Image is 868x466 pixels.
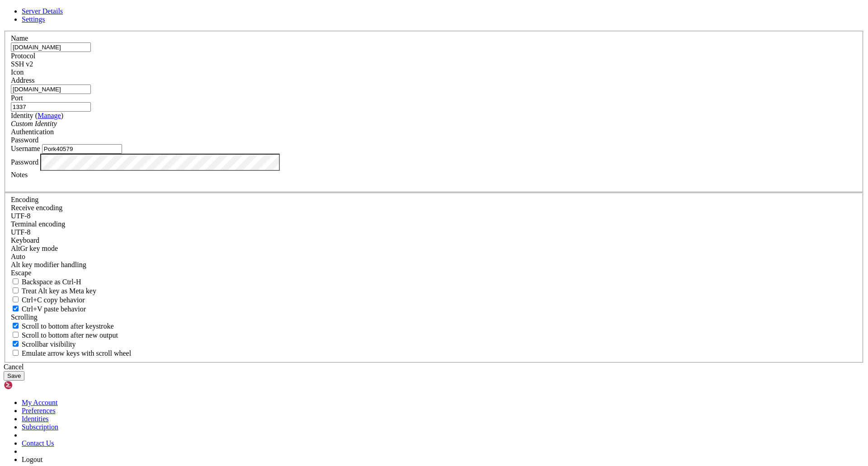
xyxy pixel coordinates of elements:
span: ( ) [35,112,63,119]
input: Ctrl+C copy behavior [13,297,19,302]
a: Server Details [22,7,63,15]
span: Ctrl+C copy behavior [22,296,85,304]
label: The vertical scrollbar mode. [11,340,76,348]
input: Scrollbar visibility [13,341,19,347]
label: Port [11,94,23,102]
input: Ctrl+V paste behavior [13,306,19,311]
img: Shellngn [4,381,56,390]
div: UTF-8 [11,228,857,236]
div: Auto [11,253,857,261]
a: My Account [22,399,58,406]
label: Icon [11,68,24,76]
label: Notes [11,171,28,179]
a: Logout [22,456,42,463]
label: Password [11,158,38,165]
span: Scroll to bottom after keystroke [22,322,114,330]
label: When using the alternative screen buffer, and DECCKM (Application Cursor Keys) is active, mouse w... [11,349,131,357]
span: Scrollbar visibility [22,340,76,348]
span: Escape [11,269,31,277]
div: UTF-8 [11,212,857,220]
label: Ctrl-C copies if true, send ^C to host if false. Ctrl-Shift-C sends ^C to host if true, copies if... [11,296,85,304]
label: Address [11,76,34,84]
input: Backspace as Ctrl-H [13,278,19,284]
div: Password [11,136,857,144]
span: Auto [11,253,25,260]
input: Treat Alt key as Meta key [13,287,19,293]
span: UTF-8 [11,212,31,220]
label: Ctrl+V pastes if true, sends ^V to host if false. Ctrl+Shift+V sends ^V to host if true, pastes i... [11,305,86,313]
input: Server Name [11,42,91,52]
label: Encoding [11,196,38,203]
button: Save [4,371,24,381]
span: Scroll to bottom after new output [22,331,118,339]
input: Emulate arrow keys with scroll wheel [13,350,19,356]
input: Scroll to bottom after keystroke [13,323,19,329]
a: Manage [38,112,61,119]
a: Preferences [22,407,56,414]
label: Authentication [11,128,54,136]
label: Scrolling [11,313,38,321]
span: SSH v2 [11,60,33,68]
label: Whether to scroll to the bottom on any keystroke. [11,322,114,330]
span: Emulate arrow keys with scroll wheel [22,349,131,357]
i: Custom Identity [11,120,57,127]
div: Cancel [4,363,864,371]
input: Login Username [42,144,122,154]
a: Subscription [22,423,58,431]
input: Scroll to bottom after new output [13,332,19,338]
div: Escape [11,269,857,277]
label: Controls how the Alt key is handled. Escape: Send an ESC prefix. 8-Bit: Add 128 to the typed char... [11,261,86,268]
a: Settings [22,15,45,23]
label: The default terminal encoding. ISO-2022 enables character map translations (like graphics maps). ... [11,220,65,228]
label: Scroll to bottom after new output. [11,331,118,339]
div: Custom Identity [11,120,857,128]
span: Password [11,136,38,144]
label: Whether the Alt key acts as a Meta key or as a distinct Alt key. [11,287,96,295]
label: Keyboard [11,236,39,244]
a: Identities [22,415,49,423]
label: Identity [11,112,63,119]
label: Set the expected encoding for data received from the host. If the encodings do not match, visual ... [11,204,62,212]
label: If true, the backspace should send BS ('\x08', aka ^H). Otherwise the backspace key should send '... [11,278,81,286]
label: Username [11,145,40,152]
label: Name [11,34,28,42]
input: Host Name or IP [11,85,91,94]
a: Contact Us [22,439,54,447]
label: Protocol [11,52,35,60]
span: Ctrl+V paste behavior [22,305,86,313]
span: UTF-8 [11,228,31,236]
label: Set the expected encoding for data received from the host. If the encodings do not match, visual ... [11,245,58,252]
div: SSH v2 [11,60,857,68]
span: Treat Alt key as Meta key [22,287,96,295]
input: Port Number [11,102,91,112]
span: Backspace as Ctrl-H [22,278,81,286]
